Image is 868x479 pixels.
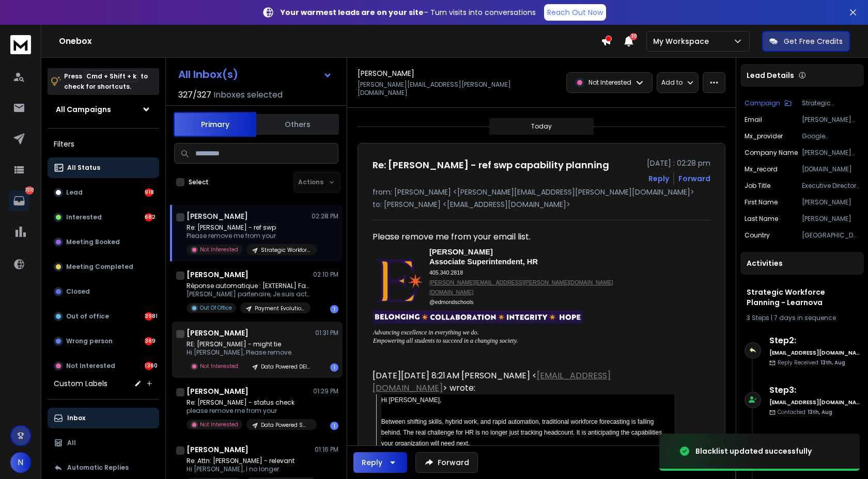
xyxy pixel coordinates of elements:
p: mx_provider [745,132,783,140]
h1: [PERSON_NAME] [187,328,249,338]
p: Contacted [778,408,832,416]
h1: [PERSON_NAME] [187,211,248,221]
p: Automatic Replies [67,464,129,472]
p: My Workspace [653,36,713,46]
span: 13th, Aug [808,408,832,416]
p: First Name [745,198,778,206]
p: 7310 [25,186,34,195]
p: job title [745,182,770,190]
p: [DATE] : 02:28 pm [647,158,710,168]
strong: Your warmest leads are on your site [281,7,424,18]
p: Meeting Booked [66,238,120,246]
button: Out of office3981 [48,306,159,327]
p: Meeting Completed [66,263,133,271]
button: Reply [353,452,407,473]
p: Email [745,116,762,124]
p: Re: Attn: [PERSON_NAME] - relevant [187,457,311,465]
span: 7 days in sequence [774,313,836,322]
h1: [PERSON_NAME] [187,386,249,396]
p: Get Free Credits [784,36,843,46]
p: [DOMAIN_NAME] [802,165,860,173]
p: Not Interested [200,421,238,428]
p: 01:29 PM [313,387,338,395]
p: [PERSON_NAME][EMAIL_ADDRESS][PERSON_NAME][DOMAIN_NAME] [358,81,538,97]
p: to: [PERSON_NAME] <[EMAIL_ADDRESS][DOMAIN_NAME]> [373,199,710,210]
p: – Turn visits into conversations [281,7,536,18]
p: Today [531,122,552,131]
button: Others [256,113,339,136]
p: Wrong person [66,337,113,345]
p: Lead Details [747,70,794,81]
h1: Re: [PERSON_NAME] - ref swp capability planning [373,158,609,172]
div: 1 [330,422,338,430]
p: Not Interested [588,78,631,87]
button: Campaign [745,99,792,107]
h1: Onebox [59,35,601,47]
span: @edmondschools [429,299,473,305]
h6: [EMAIL_ADDRESS][DOMAIN_NAME] [769,398,860,406]
button: All Status [48,157,159,178]
h1: [PERSON_NAME] [358,68,414,78]
div: Blacklist updated successfully [695,446,812,456]
h1: [PERSON_NAME] [187,269,249,280]
a: [EMAIL_ADDRESS][DOMAIN_NAME] [373,370,611,394]
p: [PERSON_NAME][EMAIL_ADDRESS][PERSON_NAME][DOMAIN_NAME] [802,116,860,124]
h1: All Inbox(s) [178,69,238,79]
span: 30 [630,33,637,40]
h6: Step 2 : [769,334,860,347]
button: N [10,452,31,473]
p: Hi [PERSON_NAME], Please remove [187,348,311,357]
p: Re: [PERSON_NAME] - ref swp [187,223,311,232]
p: Press to check for shortcuts. [64,71,148,92]
button: Wrong person369 [48,331,159,352]
div: 918 [145,188,153,197]
img: logo [10,35,31,54]
span: 3 Steps [747,313,769,322]
p: Closed [66,288,90,296]
button: Lead918 [48,182,159,203]
p: Interested [66,213,102,221]
p: Réponse automatique : [EXTERNAL] Fabienne - [187,282,311,290]
p: Not Interested [200,246,238,253]
p: [GEOGRAPHIC_DATA], [US_STATE] [802,231,860,239]
p: Strategic Workforce Planning - Learnova [802,99,860,107]
div: 3981 [145,312,153,321]
div: 1360 [145,362,153,370]
a: 7310 [9,190,29,211]
p: Please remove me from your [187,232,311,240]
button: Meeting Booked [48,232,159,252]
p: [PERSON_NAME] PUBLIC SCHOOLS [802,149,860,157]
p: from: [PERSON_NAME] <[PERSON_NAME][EMAIL_ADDRESS][PERSON_NAME][DOMAIN_NAME]> [373,187,710,197]
div: 682 [145,213,153,221]
p: Reply Received [778,359,845,366]
p: RE: [PERSON_NAME] - might tie [187,340,311,348]
p: 01:31 PM [315,329,338,337]
button: Closed [48,281,159,302]
div: Reply [362,457,382,468]
button: Primary [174,112,256,137]
img: AD_4nXeNkVjRPqHK-mLKha2MjcTZz048giSmVcFbo92yWxVJ07owK28kKxIfJD63DJN8AJburg8wuAa9BePeu4ijaXydsl0Ks... [376,259,423,303]
div: Forward [678,173,710,184]
label: Select [189,178,209,186]
p: Out of office [66,312,109,321]
button: Inbox [48,408,159,428]
h3: Filters [48,137,159,151]
p: Re: [PERSON_NAME] - status check [187,398,311,407]
p: country [745,231,770,239]
span: Associate Superintendent, HR [429,258,538,266]
p: 01:16 PM [315,445,338,454]
a: [PERSON_NAME][EMAIL_ADDRESS][PERSON_NAME][DOMAIN_NAME] [429,279,613,285]
p: Reach Out Now [547,7,603,18]
p: Executive Director of Human Resources [802,182,860,190]
span: Cmd + Shift + k [85,70,138,82]
p: [PERSON_NAME] partenaire, Je suis actuellement [187,290,311,298]
div: 369 [145,337,153,345]
span: 327 / 327 [178,89,211,101]
p: All Status [67,164,100,172]
p: [PERSON_NAME] [802,215,860,223]
p: All [67,439,76,447]
p: Data Powered DEI - Keynotive [261,363,311,371]
button: Meeting Completed [48,257,159,277]
p: Out Of Office [200,304,232,312]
